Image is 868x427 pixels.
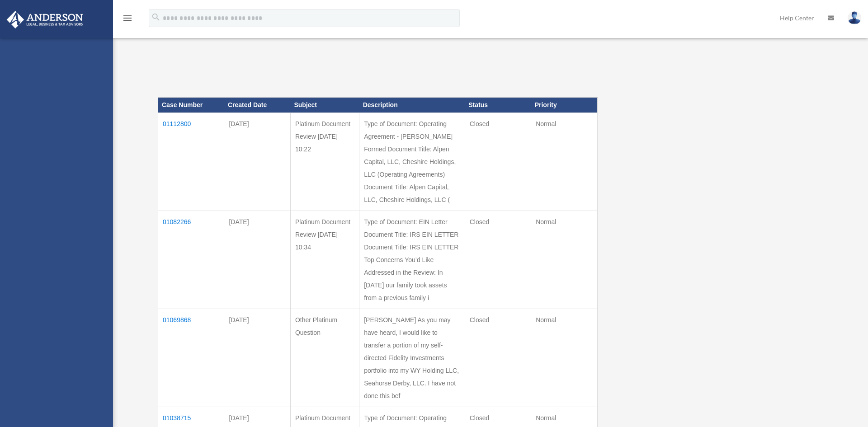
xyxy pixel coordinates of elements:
td: Closed [465,309,531,407]
td: 01069868 [158,309,224,407]
td: Normal [531,113,597,211]
td: Type of Document: Operating Agreement - [PERSON_NAME] Formed Document Title: Alpen Capital, LLC, ... [359,113,465,211]
i: menu [122,13,133,23]
td: [DATE] [224,309,290,407]
td: 01082266 [158,211,224,309]
td: Closed [465,113,531,211]
td: [DATE] [224,211,290,309]
td: 01112800 [158,113,224,211]
td: [PERSON_NAME] As you may have heard, I would like to transfer a portion of my self-directed Fidel... [359,309,465,407]
th: Created Date [224,98,290,113]
td: Closed [465,211,531,309]
th: Priority [531,98,597,113]
th: Subject [290,98,359,113]
th: Status [465,98,531,113]
td: Platinum Document Review [DATE] 10:22 [290,113,359,211]
a: menu [122,16,133,23]
td: Normal [531,211,597,309]
td: Platinum Document Review [DATE] 10:34 [290,211,359,309]
td: Type of Document: EIN Letter Document Title: IRS EIN LETTER Document Title: IRS EIN LETTER Top Co... [359,211,465,309]
img: Anderson Advisors Platinum Portal [4,11,86,28]
td: Normal [531,309,597,407]
img: User Pic [848,11,861,24]
th: Case Number [158,98,224,113]
th: Description [359,98,465,113]
td: Other Platinum Question [290,309,359,407]
td: [DATE] [224,113,290,211]
i: search [151,12,161,22]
